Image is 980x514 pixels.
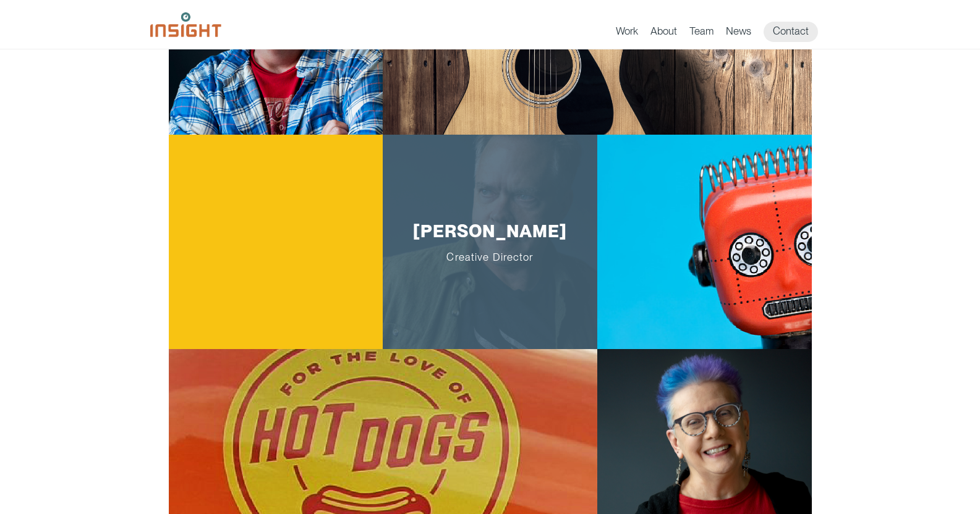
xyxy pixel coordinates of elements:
a: James Strange [PERSON_NAME]Creative Director [169,135,812,349]
a: News [726,25,751,42]
span: Creative Director [403,251,578,263]
a: Team [689,25,714,42]
p: [PERSON_NAME] [403,221,578,263]
a: About [650,25,677,42]
nav: primary navigation menu [616,22,830,42]
img: Insight Marketing Design [150,12,221,37]
a: Contact [764,22,818,42]
a: Work [616,25,638,42]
